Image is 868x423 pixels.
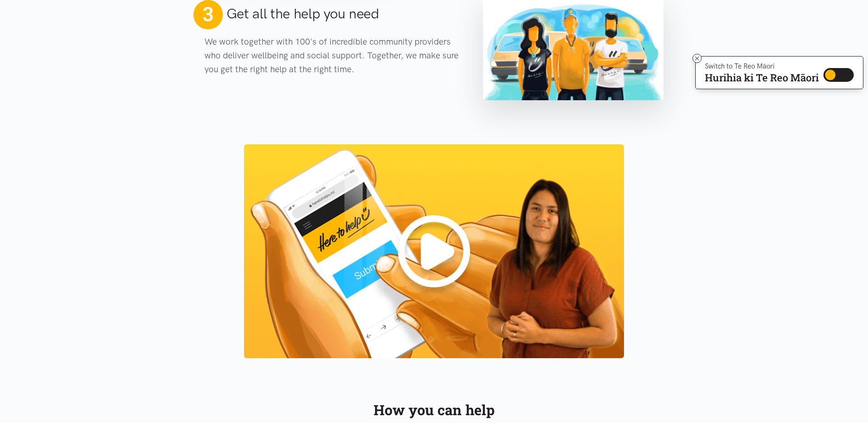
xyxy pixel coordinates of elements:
[705,63,819,69] p: Switch to Te Reo Māori
[244,144,624,358] img: Here to help u introduction video
[705,74,819,82] p: Hurihia ki Te Reo Māori
[203,2,213,26] span: 3
[227,4,379,23] h2: Get all the help you need
[204,35,465,77] p: We work together with 100's of incredible community providers who deliver wellbeing and social su...
[216,399,653,421] div: How you can help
